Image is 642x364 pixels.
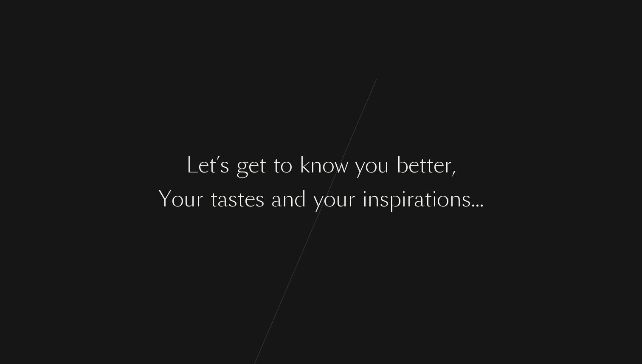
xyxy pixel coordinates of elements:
div: r [348,183,355,215]
div: L [186,149,198,181]
div: r [444,149,452,181]
div: i [362,183,367,215]
div: y [355,149,365,181]
div: t [419,149,426,181]
div: o [322,149,335,181]
div: . [471,183,475,215]
div: n [449,183,462,215]
div: ’ [216,149,220,181]
div: i [432,183,437,215]
div: s [380,183,389,215]
div: k [299,149,310,181]
div: e [198,149,209,181]
div: g [236,149,248,181]
div: y [313,183,324,215]
div: s [220,149,229,181]
div: t [426,149,434,181]
div: u [336,183,348,215]
div: r [196,183,203,215]
div: r [406,183,414,215]
div: o [365,149,377,181]
div: u [377,149,389,181]
div: o [280,149,293,181]
div: . [475,183,479,215]
div: t [425,183,432,215]
div: t [209,149,216,181]
div: n [310,149,322,181]
div: e [245,183,255,215]
div: i [401,183,406,215]
div: e [248,149,259,181]
div: n [282,183,294,215]
div: t [259,149,266,181]
div: s [255,183,265,215]
div: t [237,183,245,215]
div: n [367,183,380,215]
div: t [273,149,280,181]
div: p [389,183,401,215]
div: . [479,183,484,215]
div: o [324,183,336,215]
div: w [335,149,348,181]
div: , [452,149,456,181]
div: s [462,183,471,215]
div: e [408,149,419,181]
div: s [228,183,237,215]
div: b [396,149,408,181]
div: Y [158,183,172,215]
div: d [294,183,307,215]
div: o [172,183,184,215]
div: a [217,183,228,215]
div: u [184,183,196,215]
div: e [434,149,444,181]
div: a [414,183,425,215]
div: o [437,183,449,215]
div: a [271,183,282,215]
div: t [210,183,217,215]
